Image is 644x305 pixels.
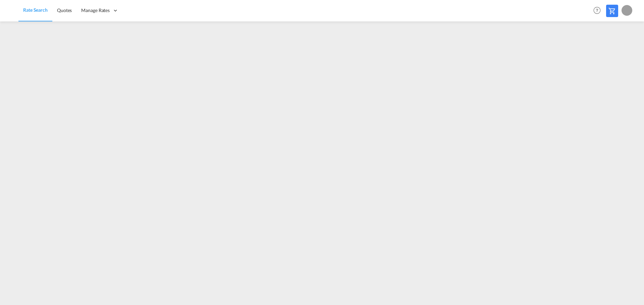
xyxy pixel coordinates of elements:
[57,7,72,13] span: Quotes
[591,5,606,17] div: Help
[81,7,110,14] span: Manage Rates
[591,5,603,16] span: Help
[23,7,48,13] span: Rate Search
